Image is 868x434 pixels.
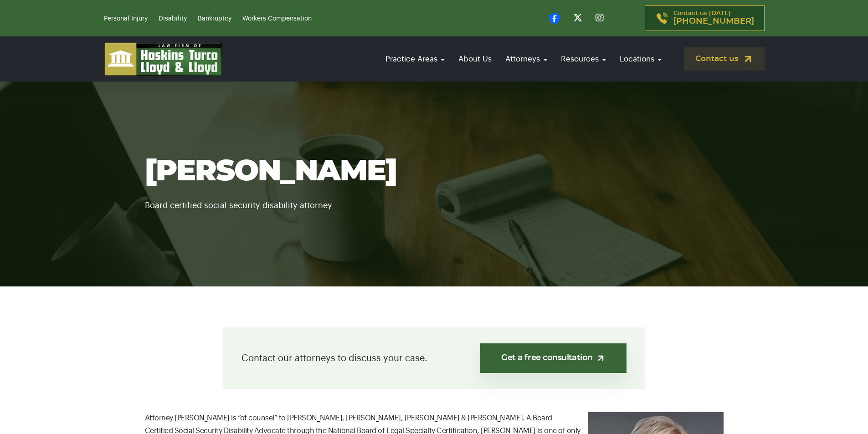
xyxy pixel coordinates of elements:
a: Workers Compensation [242,15,312,22]
a: Get a free consultation [480,343,627,373]
a: Personal Injury [104,15,148,22]
div: Contact our attorneys to discuss your case. [223,327,645,389]
img: arrow-up-right-light.svg [596,353,606,363]
span: [PHONE_NUMBER] [673,17,754,26]
a: About Us [454,46,496,72]
a: Contact us [DATE][PHONE_NUMBER] [645,5,765,31]
a: Bankruptcy [198,15,231,22]
h1: [PERSON_NAME] [145,156,724,188]
img: logo [104,42,222,76]
p: Board certified social security disability attorney [145,188,724,212]
a: Attorneys [501,46,552,72]
p: Contact us [DATE] [673,10,754,26]
a: Disability [159,15,187,22]
a: Locations [615,46,666,72]
a: Practice Areas [381,46,449,72]
a: Contact us [684,47,765,71]
a: Resources [556,46,611,72]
